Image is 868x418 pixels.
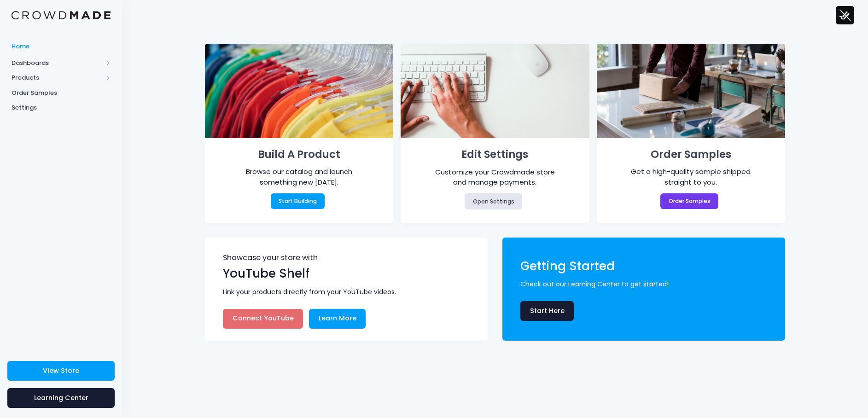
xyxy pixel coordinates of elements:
[465,193,522,209] a: Open Settings
[520,279,772,289] span: Check out our Learning Center to get started!
[7,361,115,381] a: View Store
[12,73,103,82] span: Products
[520,258,615,274] span: Getting Started
[271,193,325,209] a: Start Building
[223,265,309,282] span: YouTube Shelf
[625,167,757,187] div: Get a high-quality sample shipped straight to you.
[12,11,111,20] img: Logo
[12,42,111,51] span: Home
[309,309,366,329] a: Learn More
[223,287,474,297] span: Link your products directly from your YouTube videos.
[429,167,561,188] div: Customize your Crowdmade store and manage payments.
[12,103,111,112] span: Settings
[836,6,854,24] img: User
[233,167,365,187] div: Browse our catalog and launch something new [DATE].
[34,393,88,402] span: Learning Center
[12,58,103,68] span: Dashboards
[414,145,576,164] h1: Edit Settings
[610,145,772,164] h1: Order Samples
[43,366,79,375] span: View Store
[218,145,380,164] h1: Build A Product
[7,388,115,408] a: Learning Center
[520,301,574,321] a: Start Here
[223,254,471,265] span: Showcase your store with
[12,88,111,98] span: Order Samples
[223,309,303,329] a: Connect YouTube
[660,193,718,209] a: Order Samples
